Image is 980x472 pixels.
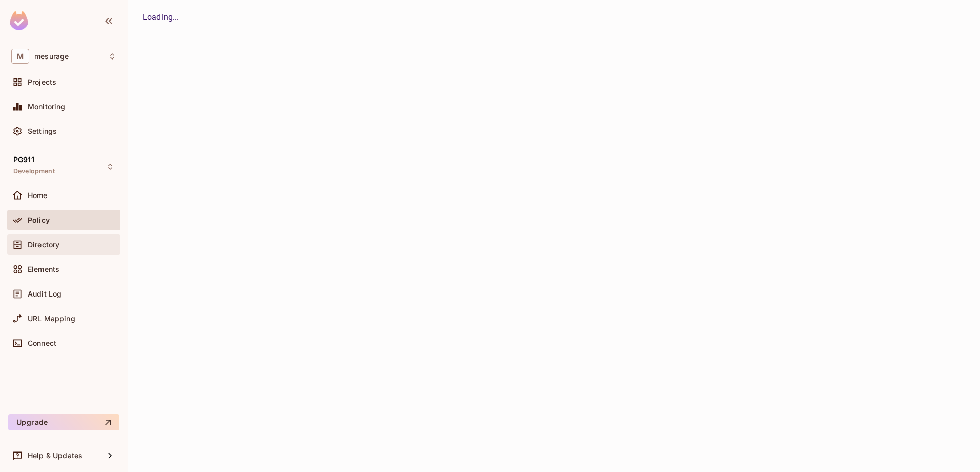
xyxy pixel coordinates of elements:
span: Monitoring [28,103,66,111]
span: Help & Updates [28,451,83,460]
span: Elements [28,265,59,273]
span: Audit Log [28,290,62,298]
img: SReyMgAAAABJRU5ErkJggg== [10,11,28,30]
span: Home [28,191,48,200]
span: M [11,49,29,64]
span: Workspace: mesurage [34,52,69,61]
span: Policy [28,216,50,224]
div: Loading... [142,11,966,24]
span: Settings [28,127,57,135]
span: Projects [28,78,56,86]
span: Development [13,167,55,175]
span: URL Mapping [28,314,75,323]
span: Directory [28,241,59,249]
span: PG911 [13,155,34,164]
span: Connect [28,339,56,347]
button: Upgrade [8,414,119,430]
